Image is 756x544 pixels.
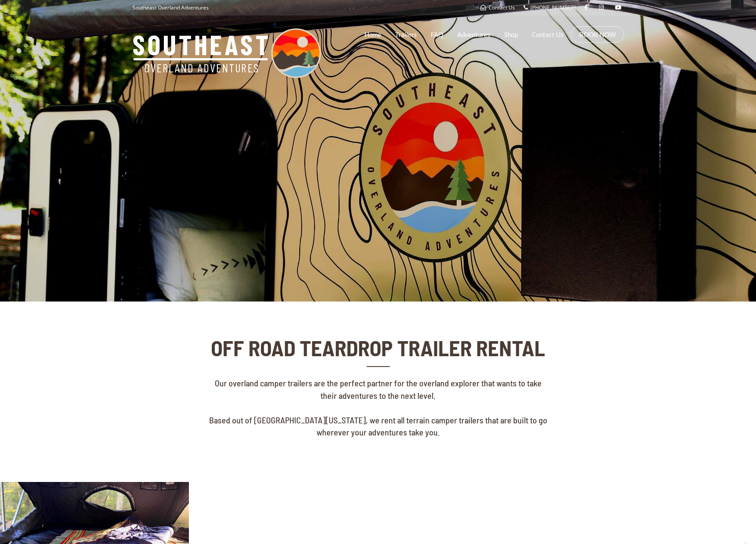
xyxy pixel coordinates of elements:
[132,28,321,78] img: Southeast Overland Adventures
[489,4,515,11] span: Contact Us
[530,4,576,11] span: [PHONE_NUMBER]
[209,377,548,438] p: Our overland camper trailers are the perfect partner for the overland explorer that wants to take...
[209,336,548,360] h2: OFF ROAD TEARDROP TRAILER RENTAL
[480,4,515,11] a: Contact Us
[532,24,564,45] a: Contact Us
[524,4,576,11] a: [PHONE_NUMBER]
[579,30,616,39] a: BOOK NOW
[431,24,443,45] a: FAQ
[132,2,209,13] p: Southeast Overland Adventures
[395,24,417,45] a: Trailers
[364,24,381,45] a: Home
[457,24,490,45] a: Adventures
[504,24,518,45] a: Shop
